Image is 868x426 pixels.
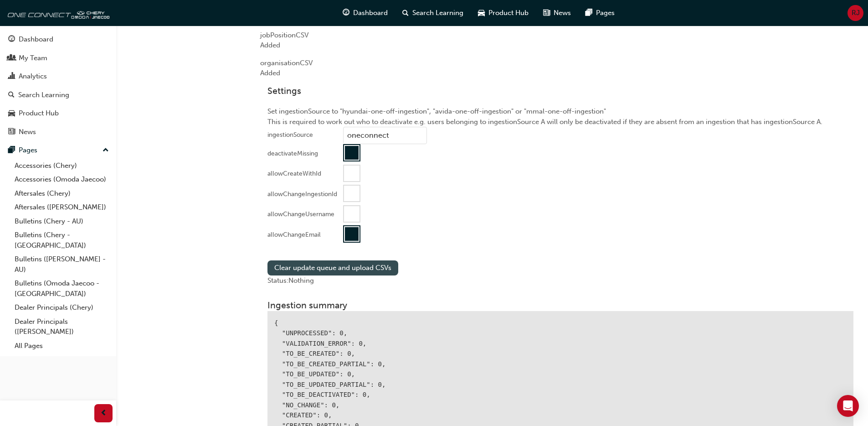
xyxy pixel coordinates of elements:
a: News [4,124,113,140]
div: deactivateMissing [267,149,318,158]
a: Bulletins (Omoda Jaecoo - [GEOGRAPHIC_DATA]) [11,276,113,301]
span: car-icon [8,109,15,118]
span: RJ [852,8,860,18]
input: ingestionSource [343,127,427,144]
div: allowCreateWithId [267,169,321,178]
button: Pages [4,142,113,159]
span: car-icon [478,7,485,19]
div: ingestionSource [267,130,313,140]
button: Clear update queue and upload CSVs [267,260,398,275]
span: Search Learning [412,8,463,18]
span: search-icon [8,91,15,99]
a: Product Hub [4,105,113,122]
a: Aftersales ([PERSON_NAME]) [11,200,113,214]
div: Added [260,40,861,51]
span: up-icon [103,145,109,156]
button: RJ [847,5,863,21]
span: search-icon [402,7,409,19]
a: All Pages [11,339,113,353]
h3: Settings [267,86,853,96]
button: DashboardMy TeamAnalyticsSearch LearningProduct HubNews [4,29,113,142]
div: Search Learning [18,90,69,100]
span: Product Hub [488,8,529,18]
h3: Ingestion summary [267,300,853,311]
span: guage-icon [343,7,349,19]
a: news-iconNews [536,4,578,22]
a: Bulletins (Chery - AU) [11,214,113,229]
a: search-iconSearch Learning [395,4,471,22]
span: pages-icon [8,146,15,155]
span: guage-icon [8,36,15,44]
div: Added [260,68,861,78]
div: Dashboard [19,34,53,45]
span: prev-icon [100,408,107,419]
a: Bulletins ([PERSON_NAME] - AU) [11,252,113,276]
span: Dashboard [353,8,388,18]
a: Accessories (Chery) [11,159,113,173]
a: Accessories (Omoda Jaecoo) [11,172,113,187]
a: pages-iconPages [578,4,622,22]
div: Analytics [19,71,47,82]
span: news-icon [8,128,15,136]
span: chart-icon [8,73,15,81]
div: My Team [19,53,47,63]
div: Product Hub [19,108,59,119]
a: Bulletins (Chery - [GEOGRAPHIC_DATA]) [11,228,113,252]
span: news-icon [543,7,550,19]
a: Dealer Principals (Chery) [11,301,113,315]
span: people-icon [8,54,15,62]
a: car-iconProduct Hub [471,4,536,22]
a: Analytics [4,68,113,85]
div: Pages [19,145,37,156]
a: Dashboard [4,31,113,48]
div: Set ingestionSource to "hyundai-one-off-ingestion", "avida-one-off-ingestion" or "mmal-one-off-in... [260,78,861,253]
a: Aftersales (Chery) [11,187,113,201]
div: allowChangeIngestionId [267,190,337,199]
div: Status: Nothing [267,275,853,286]
a: My Team [4,50,113,67]
a: Search Learning [4,87,113,104]
span: Pages [596,8,615,18]
a: guage-iconDashboard [335,4,395,22]
div: jobPosition CSV [260,23,861,51]
div: allowChangeEmail [267,230,321,239]
div: allowChangeUsername [267,210,334,219]
div: News [19,127,36,137]
div: organisation CSV [260,51,861,78]
span: News [554,8,571,18]
div: Open Intercom Messenger [837,395,859,417]
span: pages-icon [586,7,592,19]
a: Dealer Principals ([PERSON_NAME]) [11,315,113,339]
img: oneconnect [5,4,109,22]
